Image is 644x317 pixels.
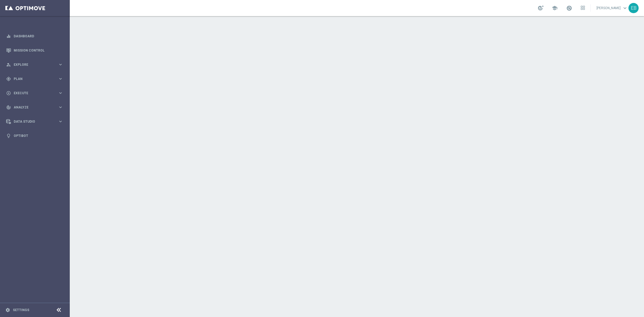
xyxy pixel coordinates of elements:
[622,5,628,11] span: keyboard_arrow_down
[552,5,558,11] span: school
[14,77,58,81] span: Plan
[13,308,29,312] a: Settings
[6,91,11,96] i: play_circle_outline
[6,133,11,138] i: lightbulb
[14,29,63,43] a: Dashboard
[58,90,63,96] i: keyboard_arrow_right
[6,105,63,110] button: track_changes Analyze keyboard_arrow_right
[6,129,63,143] div: Optibot
[6,34,63,38] button: equalizer Dashboard
[6,62,58,67] div: Explore
[14,120,58,123] span: Data Studio
[6,77,63,81] button: gps_fixed Plan keyboard_arrow_right
[14,63,58,66] span: Explore
[58,105,63,110] i: keyboard_arrow_right
[6,34,11,39] i: equalizer
[6,76,58,81] div: Plan
[58,76,63,81] i: keyboard_arrow_right
[14,92,58,95] span: Execute
[6,63,63,67] button: person_search Explore keyboard_arrow_right
[628,3,639,13] div: EB
[6,119,58,124] div: Data Studio
[6,91,58,96] div: Execute
[14,106,58,109] span: Analyze
[6,105,58,110] div: Analyze
[6,29,63,43] div: Dashboard
[5,308,10,312] i: settings
[14,129,63,143] a: Optibot
[6,48,63,53] button: Mission Control
[6,62,11,67] i: person_search
[58,62,63,67] i: keyboard_arrow_right
[6,134,63,138] button: lightbulb Optibot
[596,4,628,12] a: [PERSON_NAME]keyboard_arrow_down
[6,91,63,95] button: play_circle_outline Execute keyboard_arrow_right
[6,119,63,124] button: Data Studio keyboard_arrow_right
[6,76,11,81] i: gps_fixed
[14,43,63,57] a: Mission Control
[6,43,63,57] div: Mission Control
[58,119,63,124] i: keyboard_arrow_right
[6,105,11,110] i: track_changes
